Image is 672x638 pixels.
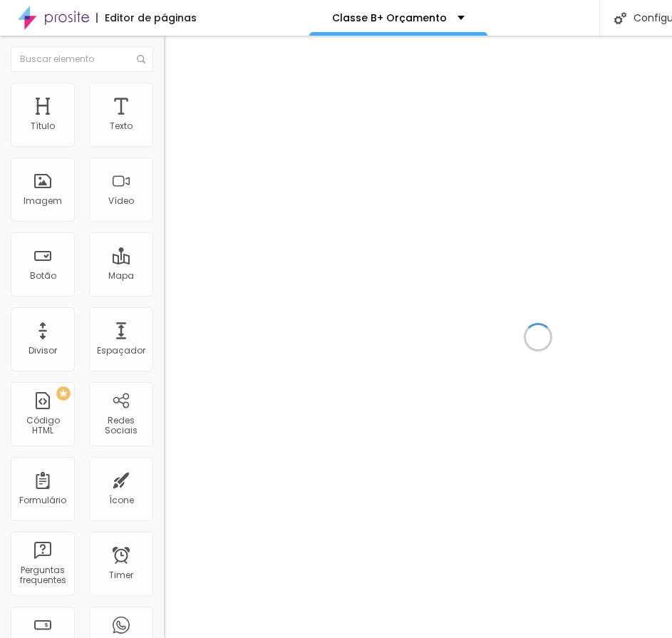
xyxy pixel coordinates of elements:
input: Buscar elemento [11,46,153,72]
div: Vídeo [108,196,134,206]
div: Ícone [109,495,134,505]
div: Título [31,121,55,131]
div: Divisor [29,346,57,356]
div: Editor de páginas [96,13,197,23]
img: Icone [614,12,626,24]
div: Imagem [24,196,62,206]
div: Mapa [108,271,134,281]
div: Timer [109,570,133,580]
div: Formulário [19,495,66,505]
div: Texto [110,121,133,131]
div: Código HTML [14,416,71,436]
img: Icone [137,55,145,63]
div: Redes Sociais [93,416,149,436]
div: Perguntas frequentes [14,565,71,586]
div: Espaçador [97,346,145,356]
p: Classe B+ Orçamento [332,13,447,23]
div: Botão [30,271,56,281]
